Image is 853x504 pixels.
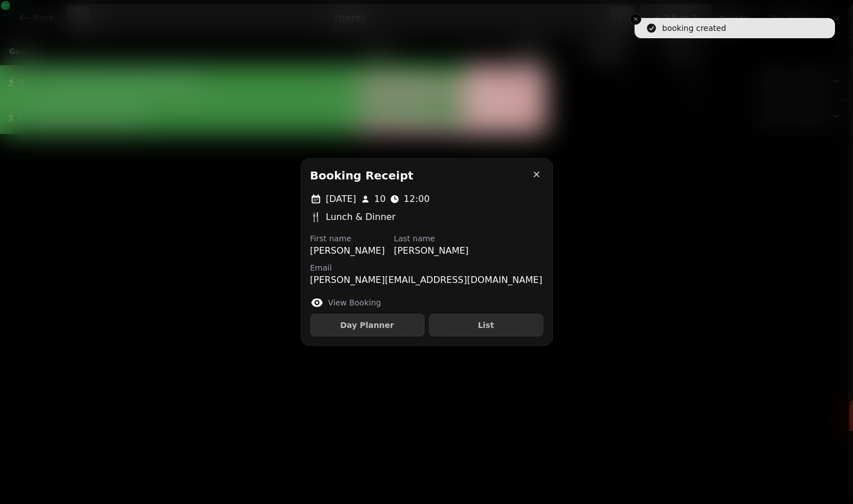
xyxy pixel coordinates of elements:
button: Day Planner [310,314,425,336]
span: Day Planner [320,321,415,329]
p: 10 [374,192,386,206]
p: [PERSON_NAME] [394,244,468,258]
p: [PERSON_NAME] [310,244,385,258]
h2: Booking receipt [310,168,414,183]
label: View Booking [328,297,381,308]
p: Lunch & Dinner [326,210,396,224]
p: 🍴 [310,210,321,224]
p: 12:00 [404,192,430,206]
span: List [439,321,534,329]
label: Email [310,262,543,273]
p: [DATE] [326,192,356,206]
label: Last name [394,233,468,244]
label: First name [310,233,385,244]
button: List [429,314,543,336]
p: [PERSON_NAME][EMAIL_ADDRESS][DOMAIN_NAME] [310,273,543,287]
